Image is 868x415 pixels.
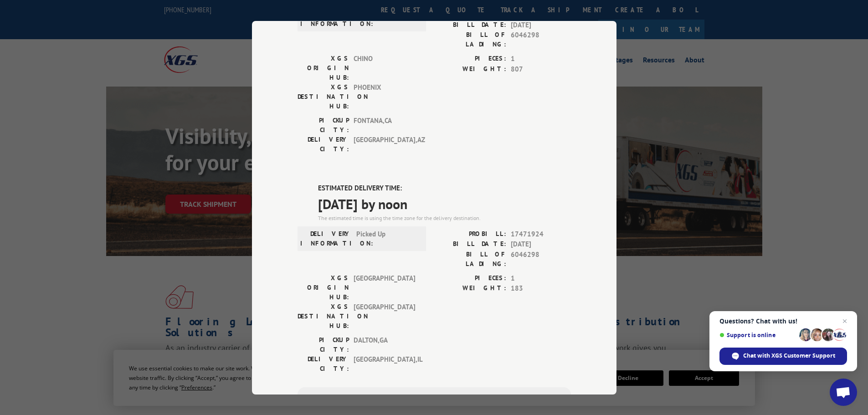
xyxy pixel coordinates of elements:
label: BILL DATE: [434,20,506,30]
label: BILL OF LADING: [434,249,506,268]
span: Chat with XGS Customer Support [743,352,835,360]
span: Questions? Chat with us! [719,318,847,325]
div: Chat with XGS Customer Support [719,348,847,365]
label: DELIVERY CITY: [298,135,349,154]
span: 1 [511,273,571,283]
label: PICKUP CITY: [298,116,349,135]
div: Open chat [830,379,857,406]
label: DELIVERY INFORMATION: [300,229,352,248]
label: XGS DESTINATION HUB: [298,302,349,330]
label: BILL OF LADING: [434,30,506,49]
label: DELIVERY CITY: [298,354,349,373]
label: BILL DATE: [434,239,506,250]
label: PIECES: [434,273,506,283]
div: The estimated time is using the time zone for the delivery destination. [318,214,571,222]
span: CHINO [354,54,415,82]
label: WEIGHT: [434,64,506,74]
span: Support is online [719,332,796,338]
label: PICKUP CITY: [298,335,349,354]
span: PHOENIX [354,82,415,111]
span: [DATE] by noon [318,193,571,214]
span: 6046298 [511,249,571,268]
span: FONTANA , CA [354,116,415,135]
label: WEIGHT: [434,283,506,294]
label: PROBILL: [434,229,506,239]
span: [DATE] [511,239,571,250]
label: XGS ORIGIN HUB: [298,273,349,302]
span: 183 [511,283,571,294]
span: [GEOGRAPHIC_DATA] [354,273,415,302]
span: [GEOGRAPHIC_DATA] , AZ [354,135,415,154]
label: DELIVERY INFORMATION: [300,10,352,29]
span: [GEOGRAPHIC_DATA] , IL [354,354,415,373]
span: DALTON , GA [354,335,415,354]
span: [GEOGRAPHIC_DATA] [354,302,415,330]
span: Picked Up [356,229,418,248]
label: XGS DESTINATION HUB: [298,82,349,111]
span: Close chat [839,316,850,327]
span: 17471924 [511,229,571,239]
span: 807 [511,64,571,74]
label: ESTIMATED DELIVERY TIME: [318,183,571,194]
span: 6046298 [511,30,571,49]
label: XGS ORIGIN HUB: [298,54,349,82]
span: 1 [511,54,571,64]
span: [DATE] [511,20,571,30]
label: PIECES: [434,54,506,64]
